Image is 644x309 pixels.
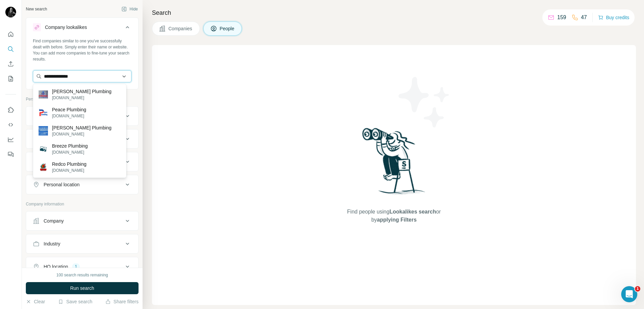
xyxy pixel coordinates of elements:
[39,144,48,154] img: Breeze Plumbing
[44,263,68,270] div: HQ location
[26,96,139,102] p: Personal information
[26,298,45,305] button: Clear
[58,298,92,305] button: Save search
[52,149,88,155] p: [DOMAIN_NAME]
[340,208,447,224] span: Find people using or by
[26,154,138,170] button: Department
[26,282,139,294] button: Run search
[394,72,454,132] img: Surfe Illustration - Stars
[26,236,138,252] button: Industry
[39,126,48,136] img: Reedy Plumbing
[52,113,86,119] p: [DOMAIN_NAME]
[621,286,637,302] iframe: Intercom live chat
[52,167,87,173] p: [DOMAIN_NAME]
[389,209,436,215] span: Lookalikes search
[117,4,143,14] button: Hide
[39,108,48,117] img: Peace Plumbing
[26,19,138,38] button: Company lookalikes
[5,28,16,40] button: Quick start
[359,126,429,201] img: Surfe Illustration - Woman searching with binoculars
[168,25,193,32] span: Companies
[70,285,94,292] span: Run search
[33,38,131,62] div: Find companies similar to one you've successfully dealt with before. Simply enter their name or w...
[26,108,138,124] button: Job title
[598,13,629,22] button: Buy credits
[45,24,87,31] div: Company lookalikes
[26,6,47,12] div: New search
[52,124,111,131] p: [PERSON_NAME] Plumbing
[5,133,16,146] button: Dashboard
[44,181,79,188] div: Personal location
[152,8,636,17] h4: Search
[26,177,138,193] button: Personal location
[557,13,566,22] p: 159
[44,240,60,247] div: Industry
[39,162,48,172] img: Redco Plumbing
[635,286,640,292] span: 1
[5,104,16,116] button: Use Surfe on LinkedIn
[39,90,48,99] img: Beebe Plumbing
[26,213,138,229] button: Company
[5,148,16,160] button: Feedback
[52,161,87,167] p: Redco Plumbing
[5,7,16,17] img: Avatar
[5,43,16,55] button: Search
[26,201,139,207] p: Company information
[377,217,417,223] span: applying Filters
[44,218,64,224] div: Company
[52,131,111,137] p: [DOMAIN_NAME]
[220,25,235,32] span: People
[26,131,138,147] button: Seniority
[72,264,80,270] div: 1
[52,95,111,101] p: [DOMAIN_NAME]
[52,88,111,95] p: [PERSON_NAME] Plumbing
[52,143,88,149] p: Breeze Plumbing
[581,13,587,22] p: 47
[56,272,108,278] div: 100 search results remaining
[5,73,16,85] button: My lists
[105,298,139,305] button: Share filters
[26,259,138,275] button: HQ location1
[52,106,86,113] p: Peace Plumbing
[5,58,16,70] button: Enrich CSV
[5,119,16,131] button: Use Surfe API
